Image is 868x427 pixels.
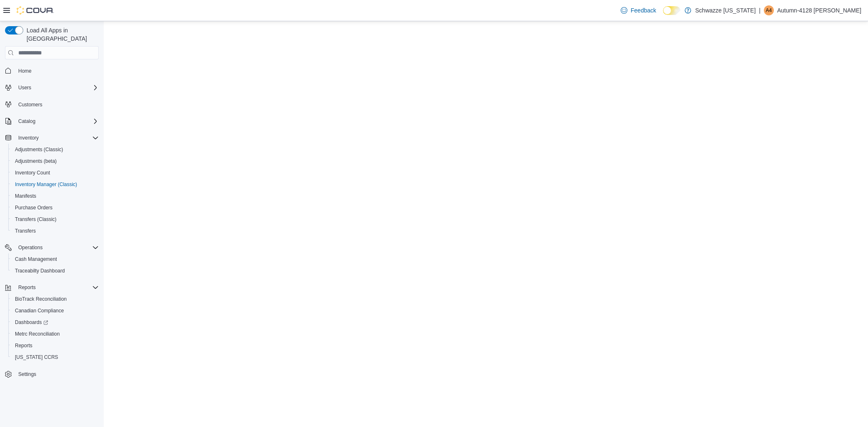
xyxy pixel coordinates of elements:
span: Manifests [12,191,99,201]
button: Operations [2,242,102,253]
button: Home [2,64,102,76]
span: Operations [18,244,43,251]
span: Reports [15,342,32,349]
span: Transfers [12,226,99,236]
button: Reports [8,340,102,351]
a: Purchase Orders [12,203,56,213]
span: Reports [15,282,99,292]
span: Inventory Manager (Classic) [15,181,77,188]
button: Purchase Orders [8,202,102,213]
a: Canadian Compliance [12,306,67,316]
span: Manifests [15,193,36,199]
a: Dashboards [12,317,51,327]
span: A4 [766,5,772,15]
span: Cash Management [12,254,99,264]
a: BioTrack Reconciliation [12,294,70,304]
span: Catalog [18,118,35,125]
button: Canadian Compliance [8,305,102,317]
a: Adjustments (Classic) [12,145,66,155]
span: Catalog [15,116,99,126]
button: Settings [2,368,102,380]
button: Customers [2,98,102,110]
span: Traceabilty Dashboard [15,267,65,274]
a: Inventory Count [12,168,54,178]
a: Transfers [12,226,39,236]
button: Metrc Reconciliation [8,328,102,340]
span: BioTrack Reconciliation [12,294,99,304]
span: Users [18,84,31,91]
a: Metrc Reconciliation [12,329,63,339]
span: Adjustments (Classic) [12,145,99,155]
span: Inventory Manager (Classic) [12,179,99,189]
span: Reports [18,284,36,291]
nav: Complex example [5,61,99,402]
button: Reports [15,282,39,292]
span: Transfers (Classic) [15,216,56,223]
span: Reports [12,341,99,351]
span: Dashboards [15,319,48,326]
button: Inventory [2,132,102,144]
a: Traceabilty Dashboard [12,266,68,276]
span: Settings [18,371,36,378]
a: Adjustments (beta) [12,156,60,166]
button: Inventory Manager (Classic) [8,179,102,190]
a: Customers [15,100,46,110]
span: Inventory [18,135,39,141]
button: Transfers [8,225,102,237]
button: Users [15,83,34,93]
a: [US_STATE] CCRS [12,352,61,362]
a: Feedback [617,2,659,19]
span: Home [15,65,99,76]
input: Dark Mode [663,6,680,15]
p: | [759,5,761,15]
span: Traceabilty Dashboard [12,266,99,276]
p: Schwazze [US_STATE] [695,5,756,15]
span: Customers [15,99,99,110]
img: Cova [17,6,54,15]
div: Autumn-4128 Mares [764,5,774,15]
span: Adjustments (beta) [15,158,57,164]
span: Transfers (Classic) [12,214,99,224]
button: Catalog [15,116,39,126]
span: Cash Management [15,256,57,263]
button: Adjustments (Classic) [8,144,102,155]
p: Autumn-4128 [PERSON_NAME] [777,5,861,15]
span: Home [18,68,32,74]
span: Customers [18,101,42,108]
button: Inventory Count [8,167,102,179]
button: Operations [15,243,46,253]
span: Canadian Compliance [15,307,64,314]
span: Inventory Count [12,168,99,178]
span: Adjustments (beta) [12,156,99,166]
button: Adjustments (beta) [8,155,102,167]
span: Transfers [15,228,36,234]
span: Inventory [15,133,99,143]
span: Adjustments (Classic) [15,146,63,153]
span: Washington CCRS [12,352,99,362]
a: Settings [15,369,39,379]
a: Transfers (Classic) [12,214,60,224]
span: Metrc Reconciliation [12,329,99,339]
span: Metrc Reconciliation [15,331,60,337]
button: BioTrack Reconciliation [8,293,102,305]
span: Feedback [631,6,656,15]
button: Transfers (Classic) [8,213,102,225]
span: Canadian Compliance [12,306,99,316]
span: Dashboards [12,317,99,327]
span: Inventory Count [15,169,50,176]
span: Operations [15,243,99,253]
a: Home [15,66,35,76]
button: Traceabilty Dashboard [8,265,102,277]
a: Dashboards [8,317,102,328]
button: Cash Management [8,253,102,265]
a: Cash Management [12,254,60,264]
a: Inventory Manager (Classic) [12,179,80,189]
span: [US_STATE] CCRS [15,354,58,361]
button: Users [2,82,102,93]
span: Purchase Orders [15,204,53,211]
a: Reports [12,341,36,351]
span: Users [15,83,99,93]
a: Manifests [12,191,39,201]
span: Purchase Orders [12,203,99,213]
